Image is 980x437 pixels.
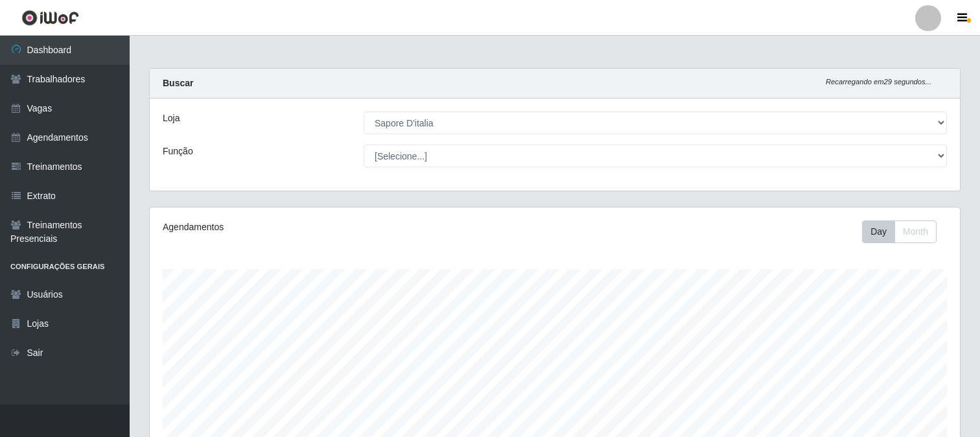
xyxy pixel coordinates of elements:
[894,220,937,243] button: Month
[163,220,478,234] div: Agendamentos
[862,220,947,243] div: Toolbar with button groups
[862,220,895,243] button: Day
[163,112,180,125] label: Loja
[163,145,193,158] label: Função
[21,10,79,26] img: CoreUI Logo
[862,220,937,243] div: First group
[163,78,193,88] strong: Buscar
[826,78,931,86] i: Recarregando em 29 segundos...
